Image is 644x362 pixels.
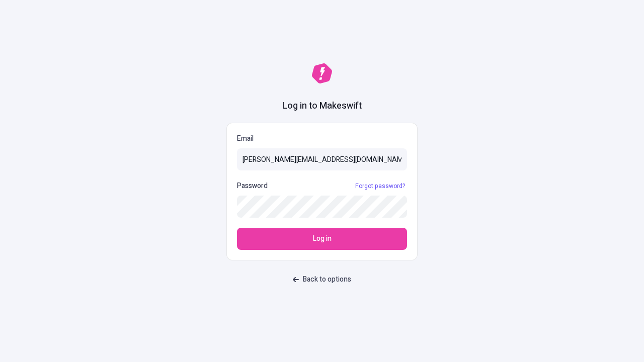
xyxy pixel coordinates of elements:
[313,233,332,244] span: Log in
[237,180,268,192] p: Password
[287,270,357,289] button: Back to options
[237,148,407,170] input: Email
[237,133,407,144] p: Email
[237,228,407,250] button: Log in
[353,182,407,190] a: Forgot password?
[282,100,362,113] h1: Log in to Makeswift
[303,274,351,285] span: Back to options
